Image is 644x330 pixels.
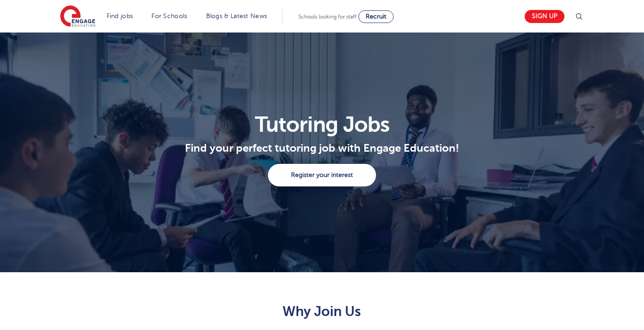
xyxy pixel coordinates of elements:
[525,10,564,23] a: Sign up
[298,14,357,20] span: Schools looking for staff
[268,164,376,186] a: Register your interest
[100,304,544,319] h2: Why Join Us
[206,13,268,19] a: Blogs & Latest News
[55,139,589,157] p: Find your perfect tutoring job with Engage Education!
[55,114,589,135] h1: Tutoring Jobs
[107,13,133,19] a: Find jobs
[358,10,394,23] a: Recruit
[60,5,95,28] img: Engage Education
[151,13,187,19] a: For Schools
[366,13,386,20] span: Recruit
